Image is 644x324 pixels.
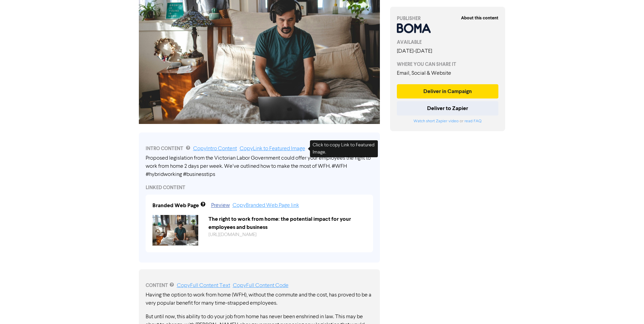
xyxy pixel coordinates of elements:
div: CONTENT [146,282,373,290]
a: Watch short Zapier video [413,119,459,123]
div: PUBLISHER [397,15,499,22]
div: or [397,118,499,124]
a: Copy Full Content Text [177,283,230,288]
a: Copy Intro Content [193,146,237,151]
a: Copy Branded Web Page link [233,203,299,208]
a: [URL][DOMAIN_NAME] [208,232,257,237]
p: Having the option to work from home (WFH), without the commute and the cost, has proved to be a v... [146,291,373,307]
strong: About this content [461,15,498,21]
a: Preview [211,203,230,208]
div: LINKED CONTENT [146,184,373,191]
button: Deliver to Zapier [397,101,499,115]
div: The right to work from home: the potential impact for your employees and business [203,215,371,231]
div: [DATE] - [DATE] [397,47,499,55]
div: AVAILABLE [397,39,499,46]
button: Deliver in Campaign [397,84,499,98]
div: https://public2.bomamarketing.com/cp/7miXkHVkholI9mSsRrtEuM?sa=bZEdtoF0 [203,231,371,238]
a: Copy Full Content Code [233,283,289,288]
a: Copy Link to Featured Image [240,146,305,151]
div: WHERE YOU CAN SHARE IT [397,61,499,68]
div: Proposed legislation from the Victorian Labor Government could offer your employees the right to ... [146,154,373,179]
div: Email, Social & Website [397,69,499,77]
div: INTRO CONTENT [146,145,373,153]
div: Branded Web Page [152,201,199,210]
div: Click to copy Link to Featured Image. [310,140,378,157]
a: read FAQ [464,119,481,123]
